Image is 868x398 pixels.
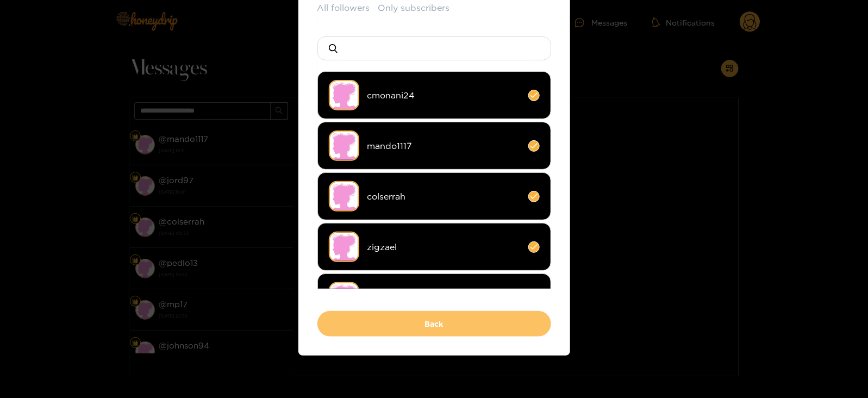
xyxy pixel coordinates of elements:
span: zigzael [367,241,520,253]
button: Back [317,311,551,337]
img: no-avatar.png [329,181,359,212]
img: no-avatar.png [329,130,359,161]
button: Only subscribers [378,2,450,14]
span: cmonani24 [367,89,520,102]
img: no-avatar.png [329,80,359,110]
span: mando1117 [367,140,520,152]
img: no-avatar.png [329,232,359,262]
span: colserrah [367,190,520,203]
button: All followers [317,2,370,14]
img: no-avatar.png [329,282,359,313]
